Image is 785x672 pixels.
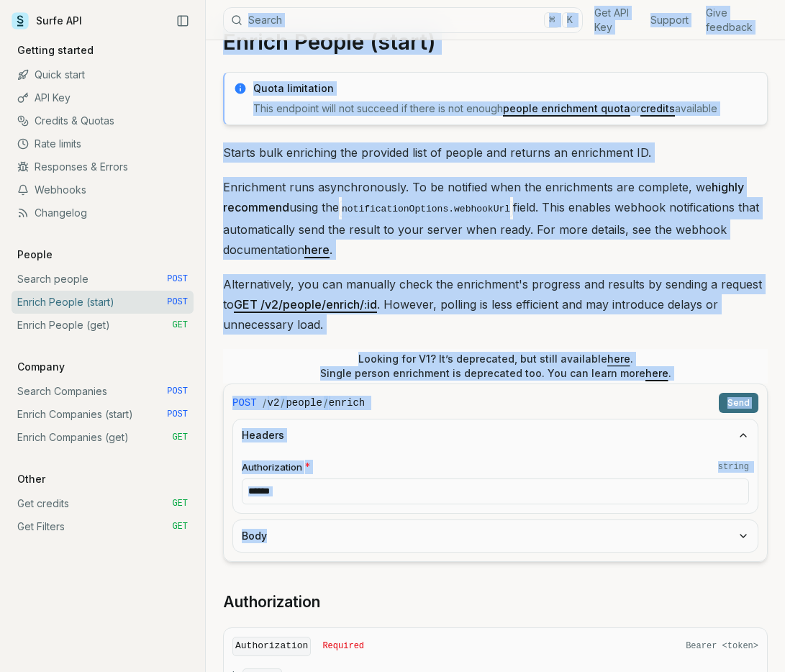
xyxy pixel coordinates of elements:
kbd: K [562,12,578,28]
a: credits [640,102,675,114]
a: Enrich People (start) POST [12,291,194,314]
p: Quota limitation [253,81,758,96]
span: POST [167,273,188,285]
p: Getting started [12,43,99,58]
p: Starts bulk enriching the provided list of people and returns an enrichment ID. [223,142,768,163]
p: Enrichment runs asynchronously. To be notified when the enrichments are complete, we using the fi... [223,177,768,260]
a: Search people POST [12,268,194,291]
span: / [263,396,266,410]
span: GET [172,319,188,331]
span: POST [167,386,188,397]
a: here [304,242,330,257]
span: POST [167,409,188,420]
code: v2 [268,396,280,410]
button: Search⌘K [223,7,583,33]
a: Enrich Companies (start) POST [12,403,194,426]
a: Search Companies POST [12,380,194,403]
a: GET /v2/people/enrich/:id [234,297,377,312]
a: Give feedback [706,6,756,35]
a: API Key [12,86,194,109]
a: Get credits GET [12,492,194,515]
a: Get Filters GET [12,515,194,538]
span: / [281,396,284,410]
span: GET [172,432,188,443]
a: Enrich Companies (get) GET [12,426,194,449]
span: / [324,396,327,410]
a: Surfe API [12,10,82,32]
p: This endpoint will not succeed if there is not enough or available [253,101,758,116]
span: Bearer <token> [686,640,758,652]
p: Looking for V1? It’s deprecated, but still available . Single person enrichment is deprecated too... [320,352,671,381]
button: Collapse Sidebar [172,10,194,32]
a: Enrich People (get) GET [12,314,194,337]
a: Support [650,13,689,27]
button: Body [233,520,758,552]
code: Authorization [232,637,311,656]
a: Credits & Quotas [12,109,194,132]
a: Quick start [12,63,194,86]
a: Authorization [223,592,320,612]
code: notificationOptions.webhookUrl [339,201,513,217]
span: GET [172,498,188,509]
a: Webhooks [12,178,194,201]
a: here [645,367,668,379]
span: POST [167,296,188,308]
p: Other [12,472,51,486]
a: Responses & Errors [12,155,194,178]
a: Rate limits [12,132,194,155]
p: Alternatively, you can manually check the enrichment's progress and results by sending a request ... [223,274,768,335]
span: Required [322,640,364,652]
a: people enrichment quota [503,102,630,114]
p: Company [12,360,71,374]
code: string [718,461,749,473]
button: Headers [233,419,758,451]
code: enrich [329,396,365,410]
code: people [286,396,322,410]
span: GET [172,521,188,532]
span: Authorization [242,460,302,474]
kbd: ⌘ [544,12,560,28]
a: Changelog [12,201,194,224]
button: Send [719,393,758,413]
h1: Enrich People (start) [223,29,768,55]
a: Get API Key [594,6,633,35]
a: here [607,353,630,365]
span: POST [232,396,257,410]
p: People [12,248,58,262]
